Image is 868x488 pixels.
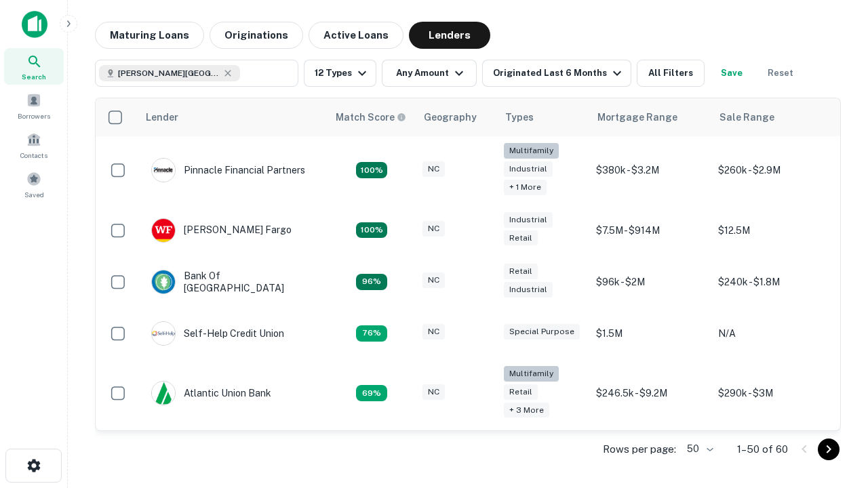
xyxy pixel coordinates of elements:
a: Contacts [4,127,64,163]
th: Sale Range [711,98,833,136]
div: Types [505,109,534,125]
div: Multifamily [504,366,559,382]
div: Sale Range [719,109,774,125]
td: $240k - $1.8M [711,256,833,308]
div: Originated Last 6 Months [493,65,625,81]
button: Maturing Loans [95,22,204,49]
div: Industrial [504,212,553,228]
div: Multifamily [504,143,559,159]
div: + 1 more [504,180,547,195]
th: Lender [138,98,328,136]
th: Capitalize uses an advanced AI algorithm to match your search with the best lender. The match sco... [328,98,416,136]
div: NC [422,324,445,340]
div: Matching Properties: 15, hasApolloMatch: undefined [356,222,387,239]
div: + 3 more [504,403,549,418]
img: picture [152,219,175,242]
span: Saved [24,189,44,200]
button: Reset [759,60,802,87]
button: Originated Last 6 Months [482,60,631,87]
th: Mortgage Range [589,98,711,136]
td: $96k - $2M [589,256,711,308]
button: Originations [210,22,303,49]
a: Saved [4,166,64,203]
td: N/A [711,308,833,359]
div: Matching Properties: 11, hasApolloMatch: undefined [356,325,387,342]
div: NC [422,221,445,237]
div: Matching Properties: 10, hasApolloMatch: undefined [356,385,387,401]
div: Industrial [504,282,553,298]
td: $246.5k - $9.2M [589,359,711,428]
img: picture [152,159,175,182]
div: Mortgage Range [597,109,677,125]
p: 1–50 of 60 [737,441,788,457]
span: Search [22,71,46,82]
div: Geography [424,109,477,125]
button: Any Amount [382,60,477,87]
div: Matching Properties: 26, hasApolloMatch: undefined [356,162,387,178]
span: Contacts [20,150,47,161]
div: NC [422,272,445,288]
td: $7.5M - $914M [589,205,711,256]
div: Industrial [504,161,553,177]
button: All Filters [637,60,705,87]
p: Rows per page: [603,441,676,457]
span: Borrowers [18,110,50,121]
td: $380k - $3.2M [589,136,711,205]
div: NC [422,384,445,400]
img: picture [152,322,175,345]
div: [PERSON_NAME] Fargo [151,218,292,243]
th: Types [497,98,589,136]
div: NC [422,161,445,177]
img: picture [152,270,175,293]
td: $290k - $3M [711,359,833,428]
th: Geography [416,98,497,136]
td: $12.5M [711,205,833,256]
div: Atlantic Union Bank [151,381,271,405]
h6: Match Score [336,110,403,125]
button: Lenders [409,22,490,49]
button: Active Loans [309,22,403,49]
button: 12 Types [304,60,376,87]
button: Go to next page [818,439,840,460]
div: Bank Of [GEOGRAPHIC_DATA] [151,270,314,294]
div: 50 [682,439,715,459]
div: Retail [504,384,538,400]
iframe: Chat Widget [800,336,868,401]
img: capitalize-icon.png [22,11,47,38]
td: $1.5M [589,308,711,359]
div: Retail [504,264,538,279]
div: Self-help Credit Union [151,321,284,346]
div: Lender [146,109,178,125]
a: Borrowers [4,87,64,124]
span: [PERSON_NAME][GEOGRAPHIC_DATA], [GEOGRAPHIC_DATA] [118,67,220,79]
img: picture [152,382,175,405]
td: $260k - $2.9M [711,136,833,205]
div: Capitalize uses an advanced AI algorithm to match your search with the best lender. The match sco... [336,110,406,125]
div: Special Purpose [504,324,580,340]
button: Save your search to get updates of matches that match your search criteria. [710,60,753,87]
a: Search [4,48,64,85]
div: Retail [504,230,538,246]
div: Matching Properties: 14, hasApolloMatch: undefined [356,274,387,290]
div: Pinnacle Financial Partners [151,158,305,182]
